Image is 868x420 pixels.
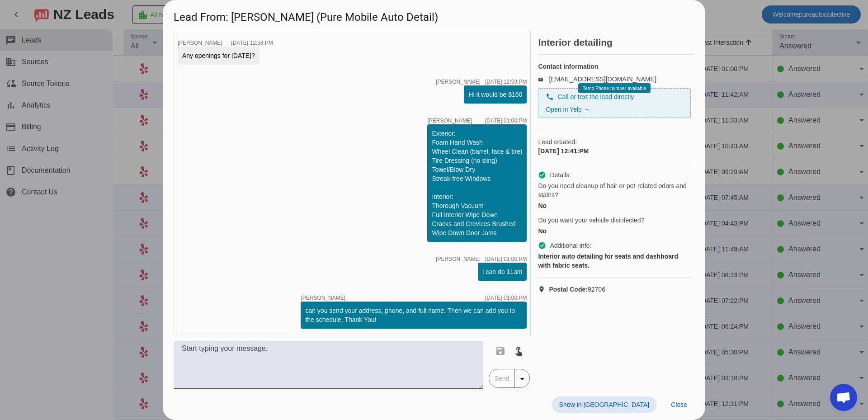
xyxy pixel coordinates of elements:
[538,137,691,146] span: Lead created:
[538,241,546,250] mat-icon: check_circle
[485,295,527,301] div: [DATE] 01:00:PM
[513,345,524,356] mat-icon: touch_app
[436,79,481,85] span: [PERSON_NAME]
[427,118,472,123] span: [PERSON_NAME]
[538,216,644,225] span: Do you want your vehicle disinfected?
[182,51,255,60] div: Any openings for [DATE]?
[538,171,546,179] mat-icon: check_circle
[546,106,590,113] a: Open in Yelp →
[549,286,588,293] strong: Postal Code:
[432,129,522,237] div: Exterior: Foam Hand Wash Wheel Clean (barrel, face & tire) Tire Dressing (no sling) Towel/Blow Dr...
[552,396,656,413] button: Show in [GEOGRAPHIC_DATA]
[550,241,591,250] span: Additional info:
[538,38,694,47] h2: Interior detailing
[671,401,687,408] span: Close
[557,92,634,101] span: Call or text the lead directly
[538,77,549,81] mat-icon: email
[830,384,857,411] div: Open chat
[538,227,691,236] div: No
[538,62,691,71] h4: Contact information
[538,286,549,293] mat-icon: location_on
[482,267,523,276] div: I can do 11am
[468,90,522,99] div: Hi it would be $160
[538,201,691,210] div: No
[559,401,649,408] span: Show in [GEOGRAPHIC_DATA]
[549,76,656,83] a: [EMAIL_ADDRESS][DOMAIN_NAME]
[231,40,273,46] div: [DATE] 12:58:PM
[546,93,554,101] mat-icon: phone
[664,396,694,413] button: Close
[436,256,481,262] span: [PERSON_NAME]
[549,285,605,294] span: 92706
[178,40,222,46] span: [PERSON_NAME]
[301,295,345,301] span: [PERSON_NAME]
[485,256,527,262] div: [DATE] 01:00:PM
[538,146,691,156] div: [DATE] 12:41:PM
[517,373,528,384] mat-icon: arrow_drop_down
[538,252,691,270] div: Interior auto detailing for seats and dashboard with fabric seats.
[485,79,527,85] div: [DATE] 12:59:PM
[485,118,527,123] div: [DATE] 01:00:PM
[538,181,691,199] span: Do you need cleanup of hair or pet-related odors and stains?
[305,306,522,324] div: can you send your address, phone, and full name. Then we can add you to the schedule, Thank You!
[583,86,646,91] span: Temp Phone number available
[550,170,571,179] span: Details:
